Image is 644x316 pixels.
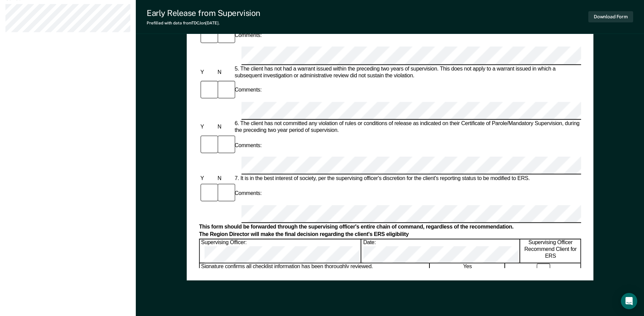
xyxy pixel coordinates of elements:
div: N [216,124,233,131]
div: Comments: [233,142,263,149]
div: Early Release from Supervision [147,8,260,18]
div: This form should be forwarded through the supervising officer's entire chain of command, regardle... [199,223,581,230]
div: Comments: [233,190,263,197]
div: Signature confirms all checklist information has been thoroughly reviewed. [200,263,429,277]
div: The Region Director will make the final decision regarding the client's ERS eligibility [199,231,581,238]
div: Supervising Officer: [200,239,361,263]
div: Y [199,175,216,182]
div: Comments: [233,87,263,94]
div: Yes [430,263,505,277]
div: Prefilled with data from TDCJ on [DATE] . [147,21,260,25]
div: 7. It is in the best interest of society, per the supervising officer's discretion for the client... [233,175,581,182]
button: Download Form [588,11,633,22]
div: Supervising Officer Recommend Client for ERS [520,239,581,263]
div: 5. The client has not had a warrant issued within the preceding two years of supervision. This do... [233,65,581,79]
div: Date: [362,239,520,263]
div: Y [199,124,216,131]
div: 6. The client has not committed any violation of rules or conditions of release as indicated on t... [233,120,581,134]
div: Comments: [233,32,263,39]
div: Open Intercom Messenger [621,293,637,309]
div: N [216,175,233,182]
div: N [216,69,233,76]
div: Y [199,69,216,76]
